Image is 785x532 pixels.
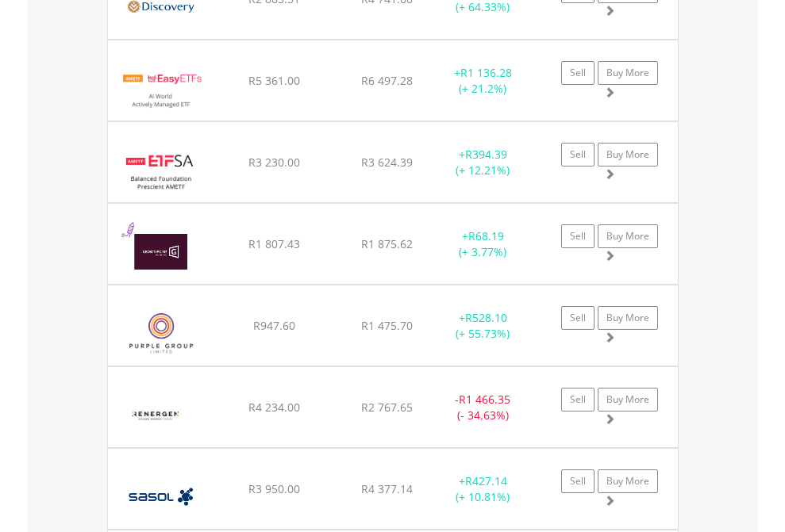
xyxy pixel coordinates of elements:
span: R1 807.43 [248,236,300,251]
span: R947.60 [253,318,295,333]
a: Buy More [598,306,658,330]
div: + (+ 3.77%) [433,228,533,260]
a: Sell [561,61,595,85]
div: + (+ 21.2%) [433,65,533,97]
img: EQU.ZA.GRT.png [116,224,206,280]
div: + (+ 10.81%) [433,473,533,505]
a: Buy More [598,143,658,166]
span: R3 624.39 [361,155,413,170]
a: Buy More [598,469,658,493]
span: R3 230.00 [248,155,300,170]
img: EQU.ZA.EASYAI.png [116,60,207,117]
span: R4 377.14 [361,481,413,496]
a: Sell [561,388,595,411]
span: R394.39 [465,147,507,162]
span: R1 875.62 [361,236,413,251]
span: R1 136.28 [460,65,512,80]
span: R4 234.00 [248,400,300,415]
span: R528.10 [465,310,507,325]
div: + (+ 12.21%) [433,147,533,178]
a: Buy More [598,388,658,411]
div: + (+ 55.73%) [433,310,533,342]
span: R68.19 [468,228,504,243]
span: R1 475.70 [361,318,413,333]
a: Sell [561,143,595,166]
span: R1 466.35 [459,392,510,407]
div: - (- 34.63%) [433,392,533,423]
span: R427.14 [465,473,507,488]
a: Buy More [598,61,658,85]
img: EQU.ZA.PPE.png [116,305,207,362]
img: EQU.ZA.SOL.png [116,469,206,525]
a: Sell [561,306,595,330]
span: R6 497.28 [361,73,413,88]
img: EQU.ZA.ETFSAB.png [116,142,207,198]
span: R5 361.00 [248,73,300,88]
a: Sell [561,224,595,248]
img: EQU.ZA.REN.png [116,387,196,443]
span: R2 767.65 [361,400,413,415]
a: Buy More [598,224,658,248]
a: Sell [561,469,595,493]
span: R3 950.00 [248,481,300,496]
